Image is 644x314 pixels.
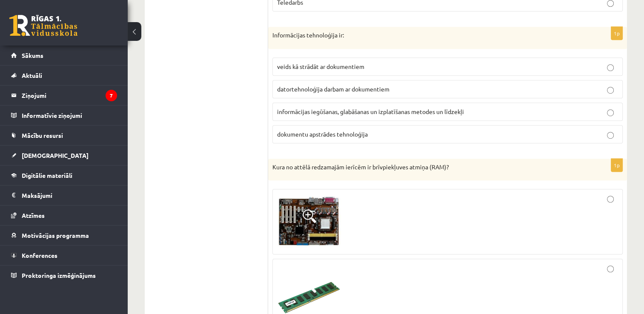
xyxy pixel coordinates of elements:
[11,265,117,285] a: Proktoringa izmēģinājums
[22,71,42,79] span: Aktuāli
[22,171,72,179] span: Digitālie materiāli
[22,86,117,105] legend: Ziņojumi
[611,26,623,40] p: 1p
[11,166,117,185] a: Digitālie materiāli
[22,106,117,125] legend: Informatīvie ziņojumi
[9,15,77,36] a: Rīgas 1. Tālmācības vidusskola
[22,231,89,239] span: Motivācijas programma
[11,146,117,165] a: [DEMOGRAPHIC_DATA]
[11,46,117,65] a: Sākums
[22,271,96,279] span: Proktoringa izmēģinājums
[11,106,117,125] a: Informatīvie ziņojumi
[11,226,117,245] a: Motivācijas programma
[22,131,63,139] span: Mācību resursi
[277,63,364,70] span: veids kā strādāt ar dokumentiem
[272,163,580,171] p: Kura no attēlā redzamajām ierīcēm ir brīvpiekļuves atmiņa (RAM)?
[22,51,43,59] span: Sākums
[11,126,117,145] a: Mācību resursi
[22,211,45,219] span: Atzīmes
[11,86,117,105] a: Ziņojumi7
[277,85,389,93] span: datortehnoloģija darbam ar dokumentiem
[611,158,623,172] p: 1p
[277,108,464,115] span: informācijas iegūšanas, glabāšanas un izplatīšanas metodes un līdzekļi
[22,151,89,159] span: [DEMOGRAPHIC_DATA]
[277,196,341,248] img: 1.PNG
[11,186,117,205] a: Maksājumi
[22,251,57,259] span: Konferences
[607,64,614,71] input: veids kā strādāt ar dokumentiem
[22,186,117,205] legend: Maksājumi
[11,245,117,265] a: Konferences
[277,130,368,138] span: dokumentu apstrādes tehnoloģija
[607,87,614,94] input: datortehnoloģija darbam ar dokumentiem
[607,132,614,139] input: dokumentu apstrādes tehnoloģija
[11,206,117,225] a: Atzīmes
[11,66,117,85] a: Aktuāli
[272,31,580,40] p: Informācijas tehnoloģija ir:
[607,109,614,116] input: informācijas iegūšanas, glabāšanas un izplatīšanas metodes un līdzekļi
[106,90,117,101] i: 7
